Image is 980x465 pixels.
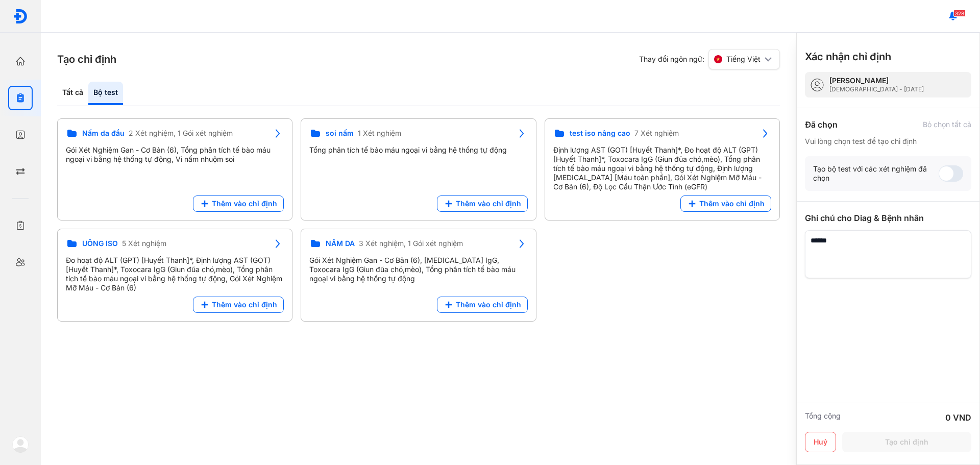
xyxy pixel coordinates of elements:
[570,129,630,138] span: test iso nâng cao
[953,10,966,17] span: 328
[82,239,118,248] span: UỐNG ISO
[805,137,971,146] div: Vui lòng chọn test để tạo chỉ định
[193,195,284,212] button: Thêm vào chỉ định
[553,145,771,191] div: Định lượng AST (GOT) [Huyết Thanh]*, Đo hoạt độ ALT (GPT) [Huyết Thanh]*, Toxocara IgG (Giun đũa ...
[326,129,354,138] span: soi nấm
[829,85,924,93] div: [DEMOGRAPHIC_DATA] - [DATE]
[193,297,284,313] button: Thêm vào chỉ định
[805,411,841,424] div: Tổng cộng
[805,432,836,452] button: Huỷ
[726,55,761,64] span: Tiếng Việt
[359,239,463,248] span: 3 Xét nghiệm, 1 Gói xét nghiệm
[923,120,971,129] div: Bỏ chọn tất cả
[456,199,521,208] span: Thêm vào chỉ định
[813,164,939,183] div: Tạo bộ test với các xét nghiệm đã chọn
[634,129,679,138] span: 7 Xét nghiệm
[805,118,838,131] div: Đã chọn
[437,195,528,212] button: Thêm vào chỉ định
[212,300,277,309] span: Thêm vào chỉ định
[842,432,971,452] button: Tạo chỉ định
[66,256,284,292] div: Đo hoạt độ ALT (GPT) [Huyết Thanh]*, Định lượng AST (GOT) [Huyết Thanh]*, Toxocara IgG (Giun đũa ...
[358,129,401,138] span: 1 Xét nghiệm
[88,82,123,105] div: Bộ test
[680,195,771,212] button: Thêm vào chỉ định
[13,9,28,24] img: logo
[309,256,527,283] div: Gói Xét Nghiệm Gan - Cơ Bản (6), [MEDICAL_DATA] IgG, Toxocara IgG (Giun đũa chó,mèo), Tổng phân t...
[57,82,88,105] div: Tất cả
[57,52,116,66] h3: Tạo chỉ định
[129,129,233,138] span: 2 Xét nghiệm, 1 Gói xét nghiệm
[309,145,527,155] div: Tổng phân tích tế bào máu ngoại vi bằng hệ thống tự động
[122,239,166,248] span: 5 Xét nghiệm
[829,76,924,85] div: [PERSON_NAME]
[326,239,355,248] span: NẤM DA
[805,50,891,64] h3: Xác nhận chỉ định
[805,212,971,224] div: Ghi chú cho Diag & Bệnh nhân
[456,300,521,309] span: Thêm vào chỉ định
[699,199,765,208] span: Thêm vào chỉ định
[945,411,971,424] div: 0 VND
[66,145,284,164] div: Gói Xét Nghiệm Gan - Cơ Bản (6), Tổng phân tích tế bào máu ngoại vi bằng hệ thống tự động, Vi nấm...
[212,199,277,208] span: Thêm vào chỉ định
[82,129,125,138] span: Nấm da đầu
[639,49,780,69] div: Thay đổi ngôn ngữ:
[437,297,528,313] button: Thêm vào chỉ định
[12,436,29,453] img: logo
